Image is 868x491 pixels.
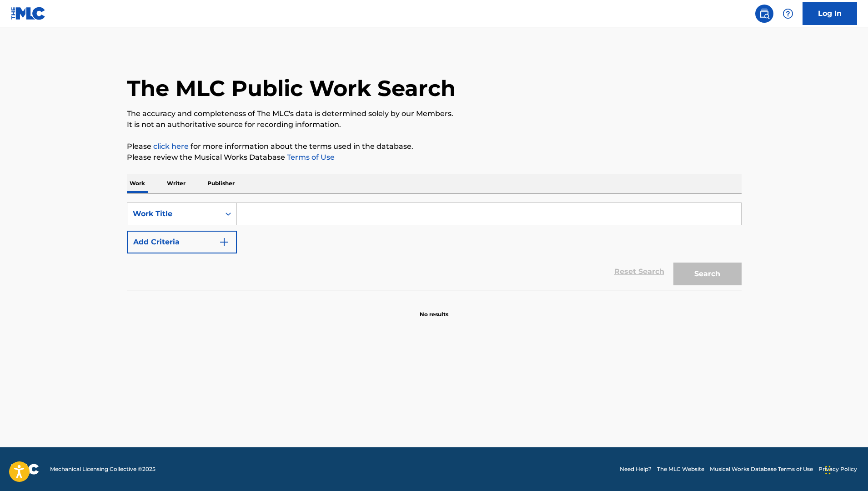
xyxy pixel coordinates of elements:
[779,5,797,23] div: Help
[803,2,857,25] a: Log In
[164,174,188,193] p: Writer
[127,152,742,163] p: Please review the Musical Works Database
[50,465,156,473] span: Mechanical Licensing Collective © 2025
[127,231,237,253] button: Add Criteria
[420,299,448,319] p: No results
[825,456,831,484] div: Drag
[127,141,742,152] p: Please for more information about the terms used in the database.
[11,464,39,475] img: logo
[127,75,456,102] h1: The MLC Public Work Search
[818,465,857,473] a: Privacy Policy
[710,465,813,473] a: Musical Works Database Terms of Use
[657,465,704,473] a: The MLC Website
[759,8,770,19] img: search
[127,108,742,119] p: The accuracy and completeness of The MLC's data is determined solely by our Members.
[11,7,46,20] img: MLC Logo
[783,8,793,19] img: help
[219,237,230,248] img: 9d2ae6d4665cec9f34b9.svg
[205,174,237,193] p: Publisher
[823,447,868,491] iframe: Chat Widget
[755,5,773,23] a: Public Search
[127,174,148,193] p: Work
[133,208,215,219] div: Work Title
[285,153,335,162] a: Terms of Use
[153,142,189,151] a: click here
[127,202,742,290] form: Search Form
[620,465,652,473] a: Need Help?
[127,119,742,130] p: It is not an authoritative source for recording information.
